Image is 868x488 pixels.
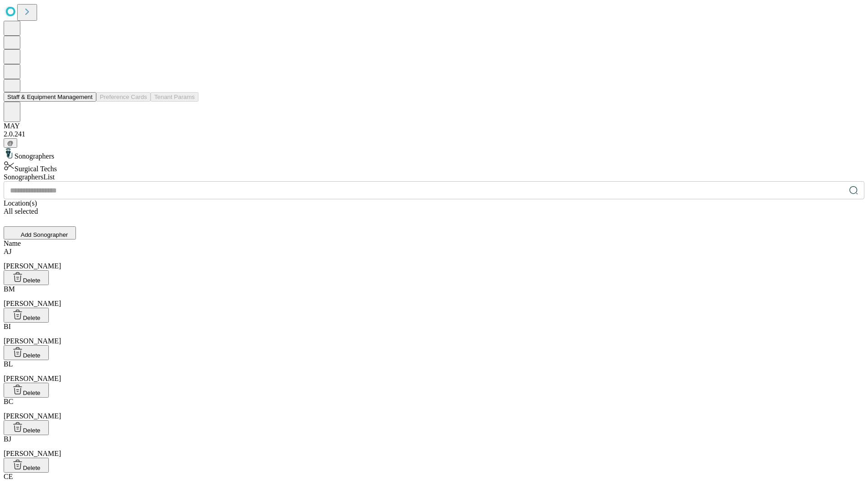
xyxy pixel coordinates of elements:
[4,92,96,102] button: Staff & Equipment Management
[4,398,13,405] span: BC
[4,138,17,148] button: @
[4,248,864,270] div: [PERSON_NAME]
[4,226,76,239] button: Add Sonographer
[4,173,864,181] div: Sonographers List
[4,458,49,473] button: Delete
[23,314,41,321] span: Delete
[23,427,41,434] span: Delete
[4,130,864,138] div: 2.0.241
[4,248,12,255] span: AJ
[4,160,864,173] div: Surgical Techs
[23,352,41,359] span: Delete
[4,323,11,330] span: BI
[151,92,198,102] button: Tenant Params
[4,148,864,160] div: Sonographers
[4,207,864,216] div: All selected
[4,308,49,323] button: Delete
[4,398,864,420] div: [PERSON_NAME]
[96,92,151,102] button: Preference Cards
[4,420,49,435] button: Delete
[4,435,11,443] span: BJ
[4,345,49,360] button: Delete
[4,360,864,383] div: [PERSON_NAME]
[4,383,49,398] button: Delete
[23,389,41,396] span: Delete
[4,199,37,207] span: Location(s)
[7,140,14,146] span: @
[23,277,41,284] span: Delete
[4,239,864,248] div: Name
[4,435,864,458] div: [PERSON_NAME]
[23,465,41,471] span: Delete
[4,270,49,285] button: Delete
[4,122,864,130] div: MAY
[4,285,15,293] span: BM
[4,360,13,368] span: BL
[21,231,68,238] span: Add Sonographer
[4,285,864,308] div: [PERSON_NAME]
[4,473,13,480] span: CE
[4,323,864,345] div: [PERSON_NAME]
